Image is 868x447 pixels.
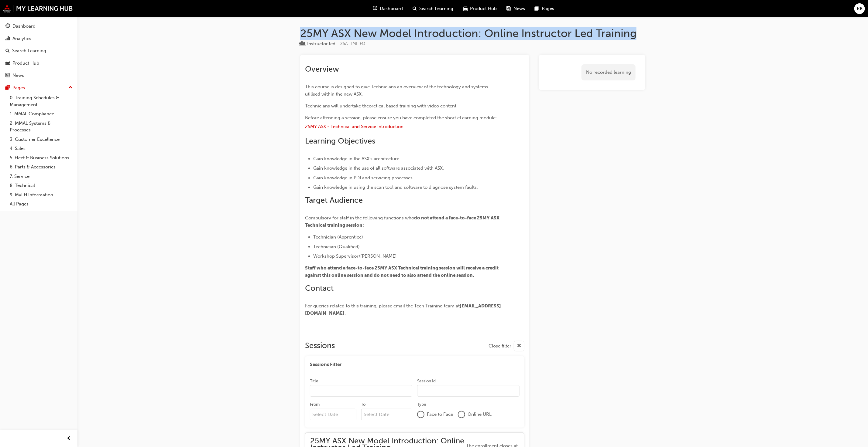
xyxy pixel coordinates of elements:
input: Session Id [417,385,520,397]
span: pages-icon [535,5,540,12]
span: prev-icon [67,435,71,442]
a: 9. MyLH Information [7,190,75,200]
span: Dashboard [380,5,403,12]
span: Gain knowledge in using the scan tool and software to diagnose system faults. [313,185,478,190]
span: Pages [542,5,554,12]
button: Pages [2,82,75,93]
div: From [310,401,320,408]
a: pages-iconPages [530,2,559,15]
div: Title [310,378,318,384]
span: This course is designed to give Technicians an overview of the technology and systems utilised wi... [305,84,489,97]
a: All Pages [7,199,75,209]
span: Learning resource code [340,41,365,46]
a: Product Hub [2,58,75,69]
span: guage-icon [5,24,10,29]
span: For queries related to this training, please email the Tech Training team at [305,303,460,309]
div: Session Id [417,378,436,384]
button: RK [854,3,865,14]
span: Technician (Qualified) [313,244,360,249]
a: 4. Sales [7,144,75,153]
span: cross-icon [517,342,521,350]
div: To [361,401,366,408]
div: Type [417,401,426,408]
span: news-icon [5,73,10,78]
span: Sessions Filter [310,361,341,368]
span: Workshop Supervisor/[PERSON_NAME] [313,253,397,259]
span: Face to Face [427,411,453,418]
span: Technicians will undertake theoretical based training with video content. [305,103,458,109]
div: Instructor led [307,40,335,47]
span: guage-icon [373,5,378,12]
a: car-iconProduct Hub [458,2,502,15]
a: 3. Customer Excellence [7,135,75,144]
div: Search Learning [12,47,46,54]
span: Staff who attend a face-to-face 25MY ASX Technical training session will receive a credit against... [305,265,499,278]
a: 1. MMAL Compliance [7,109,75,119]
span: Before attending a session, please ensure you have completed the short eLearning module: [305,115,497,120]
div: Product Hub [12,60,39,67]
span: car-icon [5,61,10,66]
span: Product Hub [470,5,497,12]
span: Search Learning [420,5,454,12]
a: News [2,70,75,81]
a: news-iconNews [502,2,530,15]
a: Analytics [2,33,75,44]
div: Dashboard [12,23,36,30]
a: Dashboard [2,21,75,32]
span: Compulsory for staff in the following functions who [305,215,414,221]
input: To [361,409,413,420]
a: search-iconSearch Learning [408,2,458,15]
a: 2. MMAL Systems & Processes [7,119,75,135]
button: Close filter [489,341,524,351]
span: . [345,310,346,316]
span: learningResourceType_INSTRUCTOR_LED-icon [300,41,305,47]
a: Search Learning [2,45,75,56]
h1: 25MY ASX New Model Introduction: Online Instructor Led Training [300,27,645,40]
h2: Sessions [305,341,335,351]
a: 7. Service [7,172,75,181]
span: news-icon [507,5,511,12]
div: No recorded learning [582,64,636,80]
span: News [514,5,525,12]
span: Overview [305,64,339,74]
div: Pages [12,84,25,91]
span: Online URL [468,411,492,418]
span: Gain knowledge in the ASX's architecture. [313,156,400,161]
span: Gain knowledge in PDI and servicing processes. [313,175,414,181]
span: search-icon [5,48,10,54]
span: Gain knowledge in the use of all software associated with ASX. [313,165,444,171]
input: From [310,409,356,420]
input: Title [310,385,412,397]
span: search-icon [413,5,417,12]
a: 25MY ASX - Technical and Service Introduction [305,124,403,129]
a: guage-iconDashboard [368,2,408,15]
span: Learning Objectives [305,136,375,146]
div: Analytics [12,35,31,42]
span: chart-icon [5,36,10,42]
span: Close filter [489,343,511,350]
button: DashboardAnalyticsSearch LearningProduct HubNews [2,19,75,82]
span: RK [857,5,863,12]
a: 6. Parts & Accessories [7,162,75,172]
span: pages-icon [5,85,10,91]
a: 0. Training Schedules & Management [7,93,75,109]
span: Technician (Apprentice) [313,234,363,240]
div: News [12,72,24,79]
span: car-icon [463,5,468,12]
img: mmal [3,5,73,12]
span: up-icon [68,84,73,92]
a: 8. Technical [7,181,75,190]
a: 5. Fleet & Business Solutions [7,153,75,163]
span: Contact [305,283,334,293]
div: Type [300,40,335,48]
span: Target Audience [305,195,363,205]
